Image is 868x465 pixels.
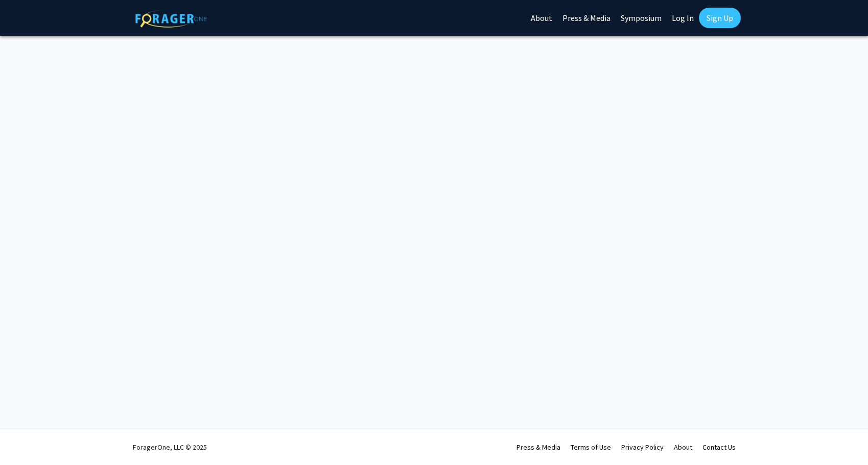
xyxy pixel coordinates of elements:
[699,8,741,28] a: Sign Up
[621,443,664,452] a: Privacy Policy
[571,443,611,452] a: Terms of Use
[135,10,207,28] img: ForagerOne Logo
[517,443,560,452] a: Press & Media
[702,443,736,452] a: Contact Us
[674,443,692,452] a: About
[133,429,207,465] div: ForagerOne, LLC © 2025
